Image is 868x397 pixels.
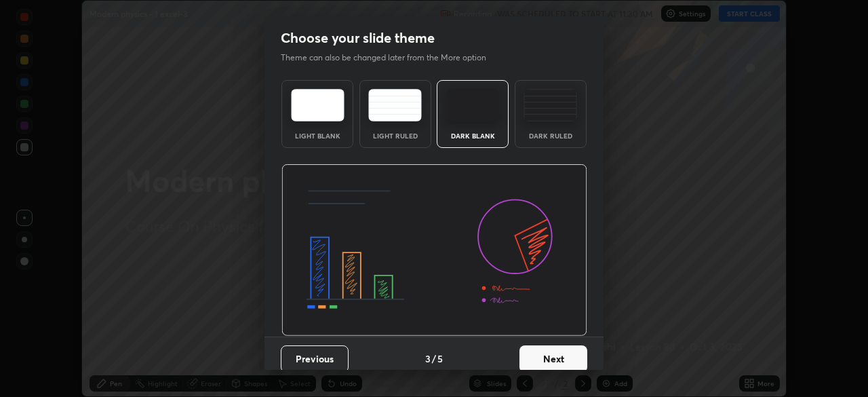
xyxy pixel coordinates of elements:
h2: Choose your slide theme [281,29,435,47]
h4: / [432,352,436,366]
div: Light Ruled [368,132,422,139]
img: lightRuledTheme.5fabf969.svg [368,89,422,121]
div: Dark Blank [446,132,500,139]
h4: 3 [425,352,431,366]
img: darkThemeBanner.d06ce4a2.svg [281,164,587,337]
img: lightTheme.e5ed3b09.svg [291,89,344,121]
h4: 5 [437,352,443,366]
div: Dark Ruled [524,132,578,139]
div: Light Blank [290,132,344,139]
img: darkRuledTheme.de295e13.svg [524,89,577,121]
img: darkTheme.f0cc69e5.svg [446,89,500,121]
p: Theme can also be changed later from the More option [281,52,500,64]
button: Previous [281,345,349,373]
button: Next [519,345,587,373]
